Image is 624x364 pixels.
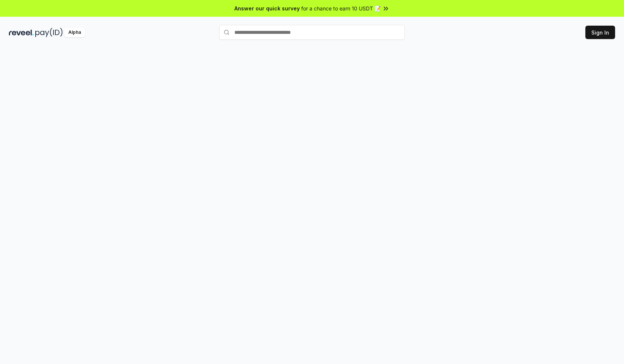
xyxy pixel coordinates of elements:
[35,28,63,37] img: pay_id
[234,4,300,12] span: Answer our quick survey
[585,26,615,39] button: Sign In
[64,28,85,37] div: Alpha
[301,4,381,12] span: for a chance to earn 10 USDT 📝
[9,28,34,37] img: reveel_dark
